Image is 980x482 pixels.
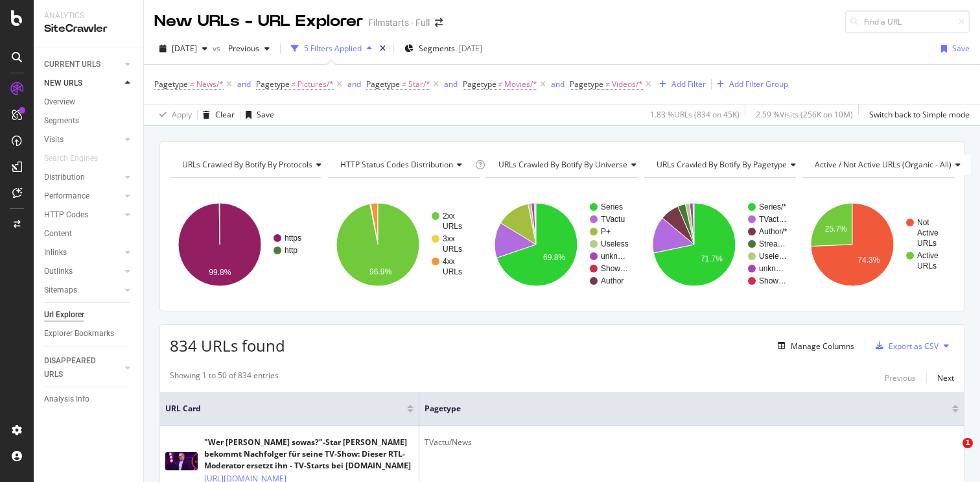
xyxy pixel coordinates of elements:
[44,265,121,278] a: Outlinks
[338,154,472,175] h4: HTTP Status Codes Distribution
[773,338,854,354] button: Manage Columns
[44,208,88,222] div: HTTP Codes
[286,38,377,59] button: 5 Filters Applied
[756,109,853,120] div: 2.59 % Visits ( 256K on 10M )
[44,227,72,241] div: Content
[44,58,100,71] div: CURRENT URLS
[44,308,134,322] a: Url Explorer
[44,133,64,147] div: Visits
[601,239,629,248] text: Useless
[44,283,77,297] div: Sitemaps
[885,372,916,383] div: Previous
[917,218,929,227] text: Not
[657,159,787,170] span: URLs Crawled By Botify By pagetype
[443,234,455,243] text: 3xx
[425,403,933,415] span: Pagetype
[257,109,274,120] div: Save
[498,78,503,90] span: ≠
[44,152,98,165] div: Search Engines
[44,171,121,184] a: Distribution
[443,245,462,254] text: URLs
[44,354,110,381] div: DISAPPEARED URLS
[328,188,478,301] svg: A chart.
[285,246,297,255] text: http
[917,228,939,237] text: Active
[936,438,967,469] iframe: Intercom live chat
[459,43,482,54] div: [DATE]
[601,276,624,285] text: Author
[44,246,121,259] a: Inlinks
[825,224,847,234] text: 25.7%
[256,78,290,90] span: Pagetype
[917,239,937,248] text: URLs
[463,78,496,90] span: Pagetype
[551,78,565,90] button: and
[601,252,625,261] text: unkn…
[425,437,959,448] div: TVactu/News
[402,78,406,90] span: ≠
[347,78,361,90] div: and
[237,78,251,90] div: and
[44,95,134,109] a: Overview
[712,77,788,92] button: Add Filter Group
[209,268,231,277] text: 99.8%
[498,159,627,170] span: URLs Crawled By Botify By universe
[889,341,939,352] div: Export as CSV
[601,202,623,211] text: Series
[443,257,455,266] text: 4xx
[44,114,134,128] a: Segments
[937,372,954,383] div: Next
[44,283,121,297] a: Sitemaps
[443,211,455,221] text: 2xx
[182,159,312,170] span: URLs Crawled By Botify By protocols
[44,21,133,36] div: SiteCrawler
[44,327,114,341] div: Explorer Bookmarks
[654,154,806,175] h4: URLs Crawled By Botify By pagetype
[44,10,133,21] div: Analytics
[44,189,89,203] div: Performance
[791,341,854,352] div: Manage Columns
[44,327,134,341] a: Explorer Bookmarks
[644,188,794,301] svg: A chart.
[759,276,786,285] text: Show…
[44,265,73,278] div: Outlinks
[759,252,787,261] text: Usele…
[444,78,458,90] button: and
[44,95,75,109] div: Overview
[44,392,89,406] div: Analysis Info
[172,109,192,120] div: Apply
[154,10,363,32] div: New URLs - URL Explorer
[612,75,643,93] span: Videos/*
[44,354,121,381] a: DISAPPEARED URLS
[759,264,784,273] text: unkn…
[170,370,279,385] div: Showing 1 to 50 of 834 entries
[368,16,430,29] div: Filmstarts - Full
[165,452,198,470] img: main image
[759,239,786,248] text: Strea…
[601,215,625,224] text: TVactu
[962,438,973,448] span: 1
[759,202,786,211] text: Series/*
[419,43,455,54] span: Segments
[44,189,121,203] a: Performance
[223,38,275,59] button: Previous
[165,403,404,415] span: URL Card
[304,43,362,54] div: 5 Filters Applied
[44,114,79,128] div: Segments
[399,38,487,59] button: Segments[DATE]
[297,75,334,93] span: Pictures/*
[44,152,111,165] a: Search Engines
[435,18,443,27] div: arrow-right-arrow-left
[802,188,952,301] svg: A chart.
[44,171,85,184] div: Distribution
[701,254,723,263] text: 71.7%
[44,133,121,147] a: Visits
[154,78,188,90] span: Pagetype
[952,43,970,54] div: Save
[196,75,224,93] span: News/*
[917,251,939,260] text: Active
[759,215,786,224] text: TVact…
